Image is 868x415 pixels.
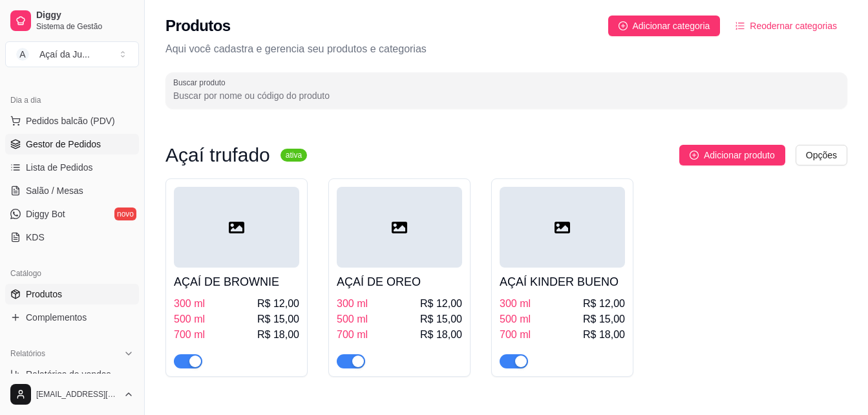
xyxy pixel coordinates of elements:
[173,89,840,102] input: Buscar produto
[165,147,270,163] h3: Açaí trufado
[679,145,785,165] button: Adicionar produto
[5,204,139,224] a: Diggy Botnovo
[5,307,139,328] a: Complementos
[500,296,531,312] span: 300 ml
[736,21,745,30] span: ordered-list
[583,327,625,343] span: R$ 18,00
[420,312,462,327] span: R$ 15,00
[36,21,134,32] span: Sistema de Gestão
[583,296,625,312] span: R$ 12,00
[26,368,111,381] span: Relatórios de vendas
[26,311,87,324] span: Complementos
[5,379,139,410] button: [EMAIL_ADDRESS][DOMAIN_NAME]
[257,312,299,327] span: R$ 15,00
[5,227,139,248] a: KDS
[500,327,531,343] span: 700 ml
[5,111,139,131] button: Pedidos balcão (PDV)
[39,48,90,61] div: Açaí da Ju ...
[704,148,775,162] span: Adicionar produto
[257,296,299,312] span: R$ 12,00
[5,41,139,67] button: Select a team
[337,273,462,291] h4: AÇAÍ DE OREO
[174,273,299,291] h4: AÇAÍ DE BROWNIE
[806,148,837,162] span: Opções
[26,231,45,244] span: KDS
[750,19,837,33] span: Reodernar categorias
[165,41,847,57] p: Aqui você cadastra e gerencia seu produtos e categorias
[26,288,62,301] span: Produtos
[173,77,230,88] label: Buscar produto
[5,134,139,154] a: Gestor de Pedidos
[619,21,628,30] span: plus-circle
[5,90,139,111] div: Dia a dia
[5,284,139,304] a: Produtos
[26,184,83,197] span: Salão / Mesas
[257,327,299,343] span: R$ 18,00
[26,161,93,174] span: Lista de Pedidos
[26,138,101,151] span: Gestor de Pedidos
[5,180,139,201] a: Salão / Mesas
[26,114,115,127] span: Pedidos balcão (PDV)
[583,312,625,327] span: R$ 15,00
[174,312,205,327] span: 500 ml
[5,364,139,385] a: Relatórios de vendas
[633,19,710,33] span: Adicionar categoria
[10,348,45,359] span: Relatórios
[16,48,29,61] span: A
[337,327,368,343] span: 700 ml
[26,207,65,220] span: Diggy Bot
[174,296,205,312] span: 300 ml
[725,16,847,36] button: Reodernar categorias
[337,296,368,312] span: 300 ml
[500,273,625,291] h4: AÇAÍ KINDER BUENO
[608,16,721,36] button: Adicionar categoria
[174,327,205,343] span: 700 ml
[5,157,139,178] a: Lista de Pedidos
[796,145,847,165] button: Opções
[420,296,462,312] span: R$ 12,00
[5,263,139,284] div: Catálogo
[5,5,139,36] a: DiggySistema de Gestão
[337,312,368,327] span: 500 ml
[165,16,231,36] h2: Produtos
[36,10,134,21] span: Diggy
[690,151,699,160] span: plus-circle
[420,327,462,343] span: R$ 18,00
[500,312,531,327] span: 500 ml
[281,149,307,162] sup: ativa
[36,389,118,399] span: [EMAIL_ADDRESS][DOMAIN_NAME]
